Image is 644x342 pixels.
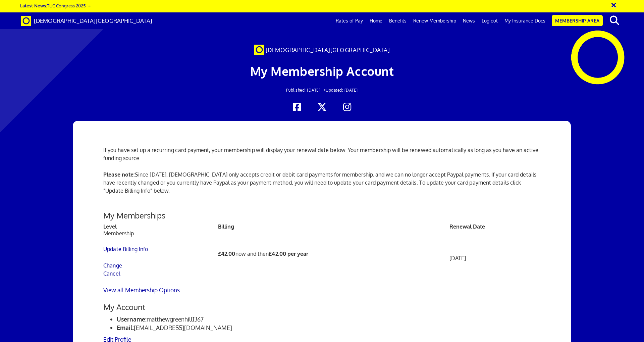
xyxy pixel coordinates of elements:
[269,250,308,257] b: £42.00 per year
[103,230,218,286] td: Membership
[103,262,122,269] a: Change
[103,170,541,203] p: Since [DATE], [DEMOGRAPHIC_DATA] only accepts credit or debit card payments for membership, and w...
[117,315,147,323] strong: Username:
[103,146,541,162] p: If you have set up a recurring card payment, your membership will display your renewal date below...
[20,3,47,8] strong: Latest News:
[117,315,541,324] li: matthewgreenhill1367
[460,12,478,29] a: News
[103,303,541,311] h3: My Account
[501,12,549,29] a: My Insurance Docs
[478,12,501,29] a: Log out
[103,171,135,178] strong: Please note:
[386,12,410,29] a: Benefits
[552,15,603,26] a: Membership Area
[103,246,148,252] a: Update Billing Info
[218,250,449,258] p: now and then
[103,270,120,277] a: Cancel
[218,223,449,230] th: Billing
[103,223,218,230] th: Level
[20,3,91,8] a: Latest News:TUC Congress 2025 →
[286,88,326,93] span: Published: [DATE] •
[34,17,152,24] span: [DEMOGRAPHIC_DATA][GEOGRAPHIC_DATA]
[604,13,625,28] button: search
[449,230,541,286] td: [DATE]
[16,12,157,29] a: Brand [DEMOGRAPHIC_DATA][GEOGRAPHIC_DATA]
[366,12,386,29] a: Home
[123,88,521,92] h2: Updated: [DATE]
[103,286,180,294] a: View all Membership Options
[266,46,390,53] span: [DEMOGRAPHIC_DATA][GEOGRAPHIC_DATA]
[218,250,235,257] b: £42.00
[250,63,394,79] span: My Membership Account
[117,324,134,331] strong: Email:
[103,211,541,220] h3: My Memberships
[410,12,460,29] a: Renew Membership
[117,324,541,332] li: [EMAIL_ADDRESS][DOMAIN_NAME]
[332,12,366,29] a: Rates of Pay
[449,223,541,230] th: Renewal Date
